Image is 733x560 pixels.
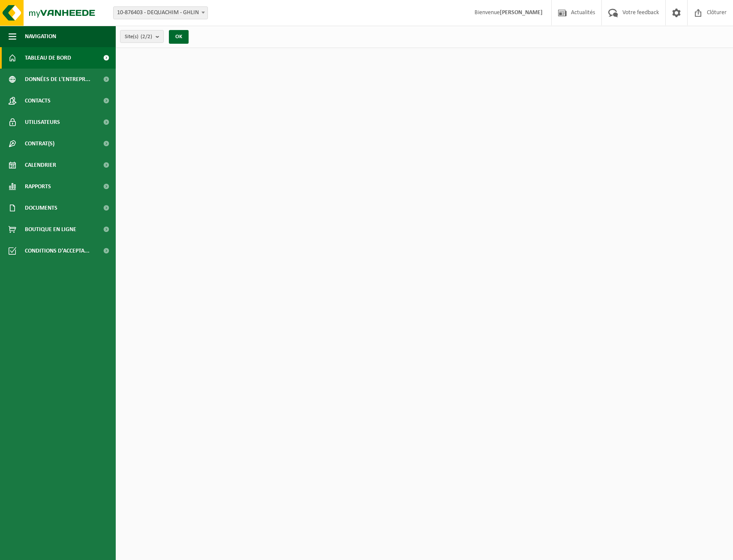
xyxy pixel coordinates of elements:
span: Site(s) [125,30,152,43]
span: Contacts [25,90,51,111]
span: Boutique en ligne [25,219,76,240]
span: Navigation [25,26,56,47]
span: Contrat(s) [25,133,54,154]
span: 10-876403 - DEQUACHIM - GHLIN [113,6,208,19]
span: Rapports [25,176,51,197]
span: 10-876403 - DEQUACHIM - GHLIN [114,7,207,19]
span: Données de l'entrepr... [25,69,90,90]
span: Tableau de bord [25,47,71,69]
count: (2/2) [141,34,152,39]
span: Calendrier [25,154,56,176]
button: Site(s)(2/2) [120,30,164,43]
span: Conditions d'accepta... [25,240,90,262]
button: OK [169,30,189,44]
span: Documents [25,197,57,219]
span: Utilisateurs [25,111,60,133]
strong: [PERSON_NAME] [500,9,543,16]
